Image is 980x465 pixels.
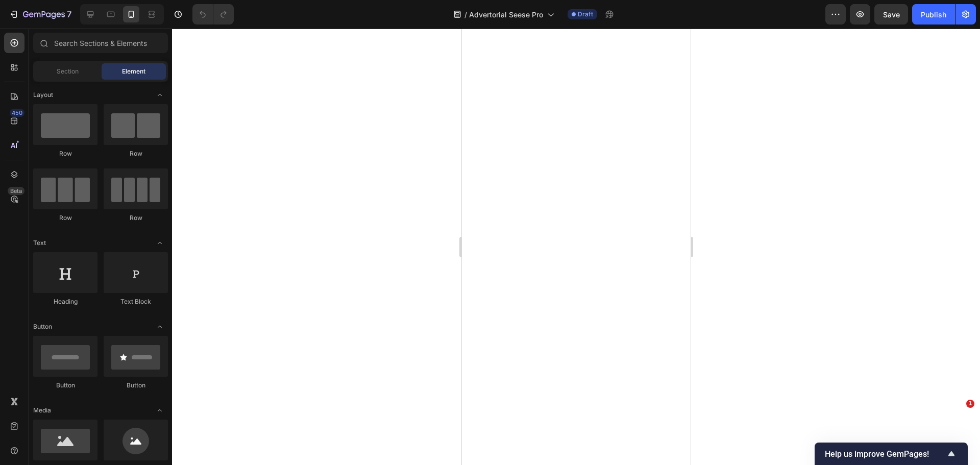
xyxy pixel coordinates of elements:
[104,213,168,223] div: Row
[152,235,168,251] span: Toggle open
[192,4,234,25] div: Undo/Redo
[33,238,46,248] span: Text
[464,9,467,20] span: /
[945,415,970,439] iframe: Intercom live chat
[825,449,945,459] span: Help us improve GemPages!
[462,29,691,465] iframe: Design area
[152,402,168,419] span: Toggle open
[104,149,168,158] div: Row
[33,406,51,415] span: Media
[33,149,97,158] div: Row
[122,67,145,76] span: Element
[67,8,71,20] p: 7
[874,4,908,25] button: Save
[33,381,97,390] div: Button
[33,33,168,53] input: Search Sections & Elements
[10,109,24,117] div: 450
[966,400,974,408] span: 1
[33,213,97,223] div: Row
[104,297,168,306] div: Text Block
[8,187,24,195] div: Beta
[104,381,168,390] div: Button
[33,297,97,306] div: Heading
[921,9,946,20] div: Publish
[4,4,76,25] button: 7
[825,448,958,460] button: Show survey - Help us improve GemPages!
[912,4,955,25] button: Publish
[152,319,168,335] span: Toggle open
[578,10,593,19] span: Draft
[469,9,543,20] span: Advertorial Seese Pro
[57,67,79,76] span: Section
[152,87,168,103] span: Toggle open
[883,10,900,19] span: Save
[33,90,53,100] span: Layout
[33,322,52,331] span: Button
